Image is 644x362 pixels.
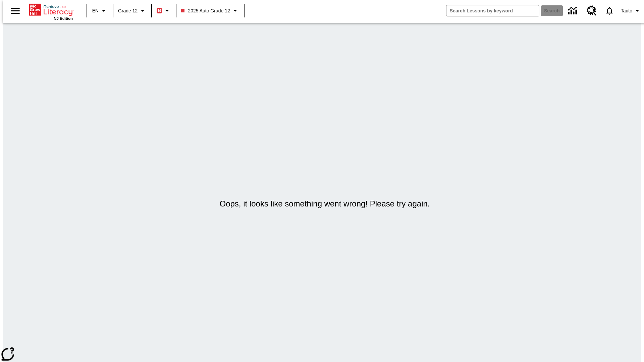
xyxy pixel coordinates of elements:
[618,5,644,17] button: Profile/Settings
[89,5,111,17] button: Language: EN, Select a language
[181,7,230,14] span: 2025 Auto Grade 12
[564,2,583,20] a: Data Center
[621,7,632,14] span: Tauto
[601,2,618,19] a: Notifications
[446,5,539,16] input: search field
[178,5,241,17] button: Class: 2025 Auto Grade 12, Select your class
[118,7,138,14] span: Grade 12
[115,5,149,17] button: Grade: Grade 12, Select a grade
[154,5,174,17] button: Boost Class color is red. Change class color
[54,16,73,20] span: NJ Edition
[220,198,430,209] h5: Oops, it looks like something went wrong! Please try again.
[583,2,601,20] a: Resource Center, Will open in new tab
[5,1,25,21] button: Open side menu
[92,7,99,14] span: EN
[158,6,161,15] span: B
[29,2,73,20] div: Home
